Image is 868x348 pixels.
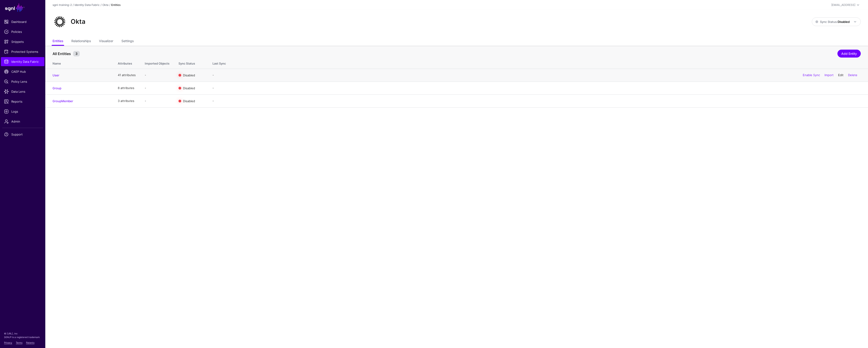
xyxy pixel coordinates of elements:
a: Relationships [71,37,91,46]
a: Settings [121,37,134,46]
a: Group [53,86,61,90]
span: Snippets [4,39,41,44]
span: Dashboard [4,19,41,24]
td: - [140,94,174,107]
th: Sync Status [174,57,208,69]
a: User [53,73,59,77]
a: Policy Lens [1,77,44,86]
a: Visualizer [99,37,113,46]
div: [EMAIL_ADDRESS] [831,3,855,7]
a: Delete [848,73,857,77]
a: Dashboard [1,17,44,26]
span: Disabled [183,99,195,103]
app-datasources-item-entities-syncstatus: - [212,86,214,90]
strong: Entities [111,3,121,7]
span: All Entities [51,51,72,56]
app-datasources-item-entities-syncstatus: - [212,73,214,77]
span: Disabled [183,73,195,77]
span: Logs [4,109,41,114]
a: Identity Data Fabric [1,57,44,66]
a: Edit [838,73,844,77]
span: Protected Systems [4,49,41,54]
a: Reports [1,97,44,106]
a: GroupMember [53,99,73,103]
span: Sync Status: [815,20,850,24]
div: / [100,3,102,7]
app-datasources-item-entities-syncstatus: - [212,99,214,103]
a: CAEP Hub [1,67,44,76]
th: Attributes [113,57,140,69]
td: - [140,69,174,82]
span: Policy Lens [4,79,41,84]
a: Import [825,73,834,77]
span: Reports [4,99,41,104]
a: Okta [102,3,108,7]
strong: Disabled [838,20,850,24]
a: Patents [26,341,34,344]
span: Identity Data Fabric [4,59,41,64]
a: Add Entity [837,50,861,58]
a: Protected Systems [1,47,44,56]
span: Policies [4,29,41,34]
span: CAEP Hub [4,69,41,74]
td: 41 attributes [113,69,140,82]
div: / [72,3,75,7]
a: Snippets [1,37,44,46]
small: 3 [73,51,80,56]
p: SGNL® is a registered trademark [4,335,41,339]
a: Privacy [4,341,12,344]
td: 8 attributes [113,82,140,94]
a: sgnl-training-2 [53,3,72,7]
a: Terms [16,341,22,344]
a: Policies [1,27,44,36]
a: Logs [1,107,44,116]
span: Data Lens [4,89,41,94]
a: SGNL [3,3,43,13]
th: Last Sync [208,57,868,69]
span: Admin [4,119,41,124]
p: © [URL], Inc [4,332,41,335]
a: Identity Data Fabric [75,3,100,7]
a: Data Lens [1,87,44,96]
a: Entities [53,37,63,46]
td: - [140,82,174,94]
h2: Okta [71,18,85,26]
th: Imported Objects [140,57,174,69]
span: Support [4,132,41,137]
td: 3 attributes [113,94,140,107]
span: Disabled [183,86,195,90]
div: / [108,3,111,7]
a: Admin [1,117,44,126]
a: Enable Sync [803,73,820,77]
img: svg+xml;base64,PHN2ZyB3aWR0aD0iNjQiIGhlaWdodD0iNjQiIHZpZXdCb3g9IjAgMCA2NCA2NCIgZmlsbD0ibm9uZSIgeG... [53,14,67,29]
th: Name [45,57,113,69]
